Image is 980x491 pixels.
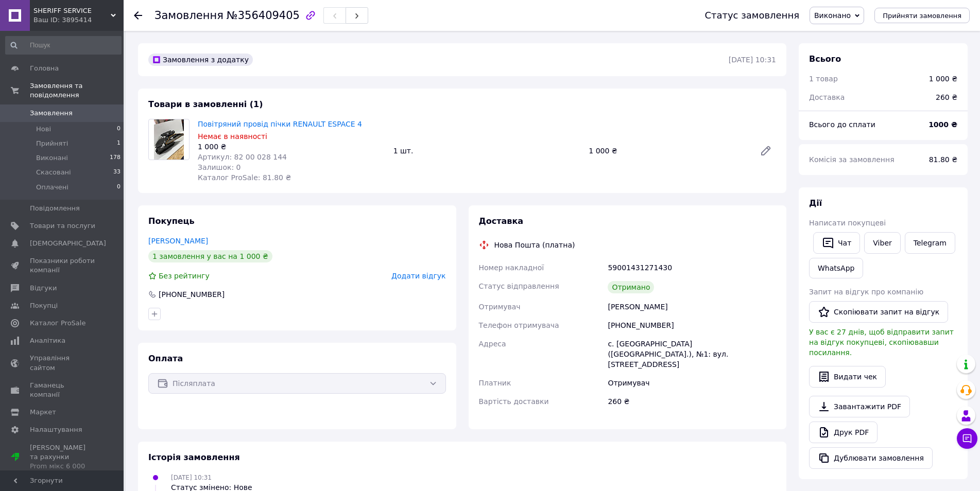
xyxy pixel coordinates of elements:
[606,297,778,316] div: [PERSON_NAME]
[809,219,886,227] span: Написати покупцеві
[809,75,838,83] span: 1 товар
[117,183,121,192] span: 0
[154,9,223,22] span: Замовлення
[198,153,287,161] span: Артикул: 82 00 028 144
[117,139,121,148] span: 1
[809,447,933,469] button: Дублювати замовлення
[158,289,226,300] div: [PHONE_NUMBER]
[809,198,822,208] span: Дії
[814,11,851,20] span: Виконано
[809,328,954,357] span: У вас є 27 днів, щоб відправити запит на відгук покупцеві, скопіювавши посилання.
[198,132,267,141] span: Немає в наявності
[30,109,73,118] span: Замовлення
[30,301,58,310] span: Покупці
[957,428,977,449] button: Чат з покупцем
[608,281,654,293] div: Отримано
[809,155,895,164] span: Комісія за замовлення
[809,396,910,417] a: Завантажити PDF
[30,354,95,372] span: Управління сайтом
[36,183,68,192] span: Оплачені
[864,232,900,254] a: Viber
[929,74,957,84] div: 1 000 ₴
[30,336,65,345] span: Аналітика
[584,144,751,158] div: 1 000 ₴
[30,319,85,328] span: Каталог ProSale
[809,422,878,443] a: Друк PDF
[33,6,111,15] span: SHERIFF SERVICE
[809,288,923,296] span: Запит на відгук про компанію
[30,204,80,213] span: Повідомлення
[30,284,57,293] span: Відгуки
[33,15,124,25] div: Ваш ID: 3895414
[606,392,778,411] div: 260 ₴
[606,374,778,392] div: Отримувач
[227,9,300,22] span: №356409405
[479,379,511,387] span: Платник
[117,125,121,134] span: 0
[809,54,841,64] span: Всього
[606,335,778,374] div: с. [GEOGRAPHIC_DATA] ([GEOGRAPHIC_DATA].), №1: вул. [STREET_ADDRESS]
[113,168,121,177] span: 33
[479,340,506,348] span: Адреса
[30,462,95,471] div: Prom мікс 6 000
[148,99,263,109] span: Товари в замовленні (1)
[929,120,957,129] b: 1000 ₴
[930,86,964,109] div: 260 ₴
[809,301,948,323] button: Скопіювати запит на відгук
[606,316,778,335] div: [PHONE_NUMBER]
[110,153,121,163] span: 178
[198,142,385,152] div: 1 000 ₴
[148,216,195,226] span: Покупець
[148,354,183,363] span: Оплата
[606,258,778,277] div: 59001431271430
[905,232,955,254] a: Telegram
[36,125,51,134] span: Нові
[171,474,212,481] span: [DATE] 10:31
[755,141,776,161] a: Редагувати
[36,139,68,148] span: Прийняті
[148,250,272,262] div: 1 замовлення у вас на 1 000 ₴
[36,168,71,177] span: Скасовані
[704,10,799,21] div: Статус замовлення
[154,119,184,160] img: Повітряний провід пічки RENAULT ESPACE 4
[198,163,241,171] span: Залишок: 0
[198,120,362,128] a: Повітряний провід пічки RENAULT ESPACE 4
[36,153,68,163] span: Виконані
[809,258,863,278] a: WhatsApp
[809,120,875,129] span: Всього до сплати
[30,256,95,275] span: Показники роботи компанії
[30,443,95,471] span: [PERSON_NAME] та рахунки
[479,397,549,406] span: Вартість доставки
[30,408,56,417] span: Маркет
[809,366,886,388] button: Видати чек
[30,425,82,434] span: Налаштування
[479,321,559,329] span: Телефон отримувача
[159,272,210,280] span: Без рейтингу
[479,264,544,272] span: Номер накладної
[134,10,142,21] div: Повернутися назад
[30,64,59,73] span: Головна
[389,144,585,158] div: 1 шт.
[874,8,970,23] button: Прийняти замовлення
[198,173,291,182] span: Каталог ProSale: 81.80 ₴
[148,54,253,66] div: Замовлення з додатку
[30,239,106,248] span: [DEMOGRAPHIC_DATA]
[30,381,95,399] span: Гаманець компанії
[391,272,445,280] span: Додати відгук
[929,155,957,164] span: 81.80 ₴
[30,221,95,231] span: Товари та послуги
[883,12,961,20] span: Прийняти замовлення
[148,452,240,462] span: Історія замовлення
[813,232,860,254] button: Чат
[809,93,845,101] span: Доставка
[479,303,521,311] span: Отримувач
[492,240,578,250] div: Нова Пошта (платна)
[479,282,559,290] span: Статус відправлення
[5,36,122,55] input: Пошук
[148,237,208,245] a: [PERSON_NAME]
[729,56,776,64] time: [DATE] 10:31
[479,216,524,226] span: Доставка
[30,81,124,100] span: Замовлення та повідомлення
